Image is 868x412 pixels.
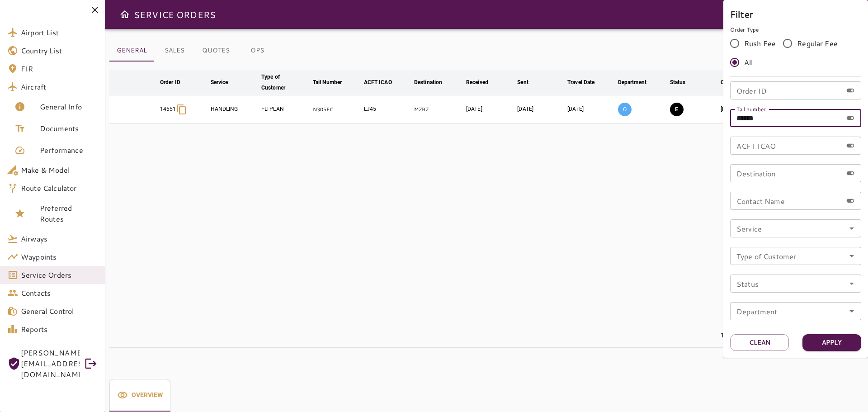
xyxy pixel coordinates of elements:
span: Regular Fee [797,38,838,49]
button: Open [845,222,858,235]
button: Clean [730,334,789,351]
button: Apply [802,334,861,351]
label: Tail number [736,105,766,113]
button: Open [845,305,858,317]
p: Order Type [730,26,861,34]
span: Rush Fee [744,38,776,49]
button: Open [845,250,858,262]
div: rushFeeOrder [730,34,861,72]
span: All [744,57,753,68]
h6: Filter [730,7,861,21]
button: Open [845,277,858,290]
